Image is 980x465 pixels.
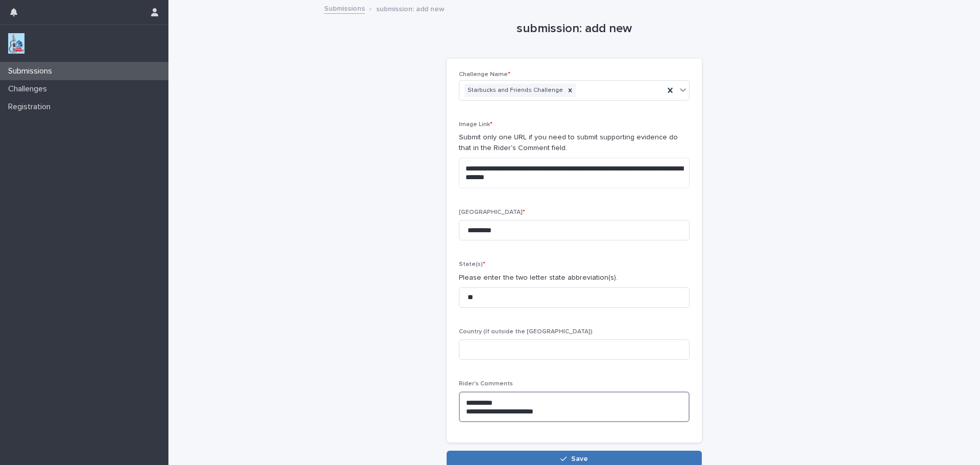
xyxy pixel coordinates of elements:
[376,3,445,14] p: submission: add new
[459,261,485,267] span: State(s)
[459,329,593,335] span: Country (If outside the [GEOGRAPHIC_DATA])
[4,66,60,76] p: Submissions
[459,209,525,215] span: [GEOGRAPHIC_DATA]
[459,381,513,387] span: Rider's Comments
[459,132,690,154] p: Submit only one URL if you need to submit supporting evidence do that in the Rider's Comment field.
[4,84,55,94] p: Challenges
[4,102,59,112] p: Registration
[324,2,365,14] a: Submissions
[464,84,565,97] div: Starbucks and Friends Challenge
[459,273,690,283] p: Please enter the two letter state abbreviation(s).
[459,121,493,128] span: Image Link
[571,455,588,462] span: Save
[8,33,24,54] img: jxsLJbdS1eYBI7rVAS4p
[447,21,702,36] h1: submission: add new
[459,71,510,78] span: Challenge Name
